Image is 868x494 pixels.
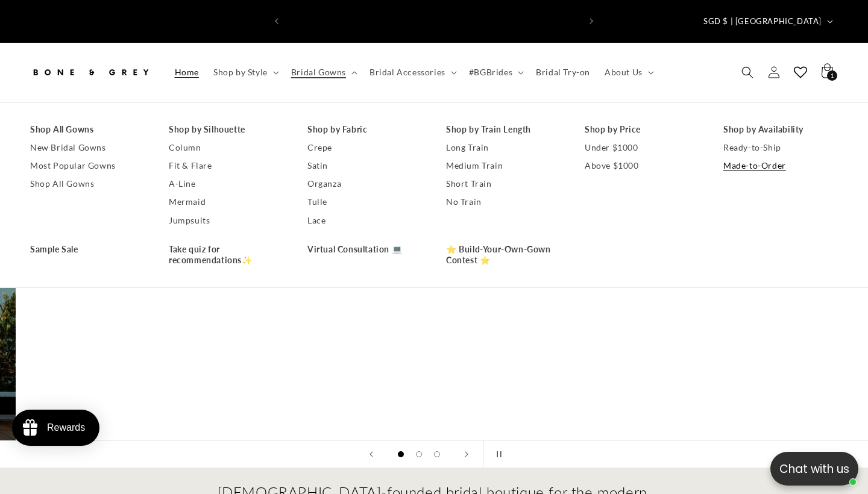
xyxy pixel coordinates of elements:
summary: About Us [597,60,659,85]
a: Long Train [446,139,561,157]
button: Load slide 1 of 3 [392,445,410,463]
span: Bridal Accessories [370,67,445,78]
img: Bone and Grey Bridal [30,59,151,86]
span: Shop by Style [213,67,268,78]
a: Most Popular Gowns [30,157,145,175]
a: Mermaid [169,193,283,211]
summary: Shop by Style [206,60,284,85]
a: Take quiz for recommendations✨ [169,240,283,269]
a: Virtual Consultation 💻 [307,240,422,258]
span: #BGBrides [469,67,512,78]
a: No Train [446,193,561,211]
a: Medium Train [446,157,561,175]
a: Shop by Train Length [446,120,561,139]
span: Bridal Try-on [536,67,590,78]
a: Ready-to-Ship [723,139,838,157]
button: Next slide [453,441,480,467]
button: Open chatbox [770,452,858,486]
a: Lace [307,211,422,230]
a: Shop by Availability [723,120,838,139]
button: Next announcement [578,10,605,33]
a: ⭐ Build-Your-Own-Gown Contest ⭐ [446,240,561,269]
span: Home [175,67,199,78]
button: Pause slideshow [483,441,510,467]
span: About Us [605,67,643,78]
a: Shop All Gowns [30,120,145,139]
a: Column [169,139,283,157]
a: Crepe [307,139,422,157]
a: Short Train [446,175,561,193]
button: Load slide 2 of 3 [410,445,428,463]
a: Fit & Flare [169,157,283,175]
summary: Bridal Accessories [362,60,462,85]
a: Tulle [307,193,422,211]
summary: Search [734,59,761,86]
a: Shop All Gowns [30,175,145,193]
a: Organza [307,175,422,193]
span: 1 [831,70,834,81]
p: Chat with us [770,460,858,478]
a: Made-to-Order [723,157,838,175]
a: Shop by Price [585,120,699,139]
a: Shop by Fabric [307,120,422,139]
a: Jumpsuits [169,211,283,230]
a: Satin [307,157,422,175]
button: Load slide 3 of 3 [428,445,446,463]
div: Rewards [47,422,85,433]
span: Bridal Gowns [291,67,346,78]
button: Previous slide [358,441,385,467]
a: Home [168,60,206,85]
a: Shop by Silhouette [169,120,283,139]
a: Sample Sale [30,240,145,258]
a: Bone and Grey Bridal [26,55,156,90]
a: New Bridal Gowns [30,139,145,157]
span: SGD $ | [GEOGRAPHIC_DATA] [703,16,822,28]
summary: #BGBrides [462,60,529,85]
summary: Bridal Gowns [284,60,362,85]
button: Previous announcement [263,10,290,33]
a: Above $1000 [585,157,699,175]
a: A-Line [169,175,283,193]
a: Bridal Try-on [529,60,597,85]
a: Under $1000 [585,139,699,157]
button: SGD $ | [GEOGRAPHIC_DATA] [696,10,838,33]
